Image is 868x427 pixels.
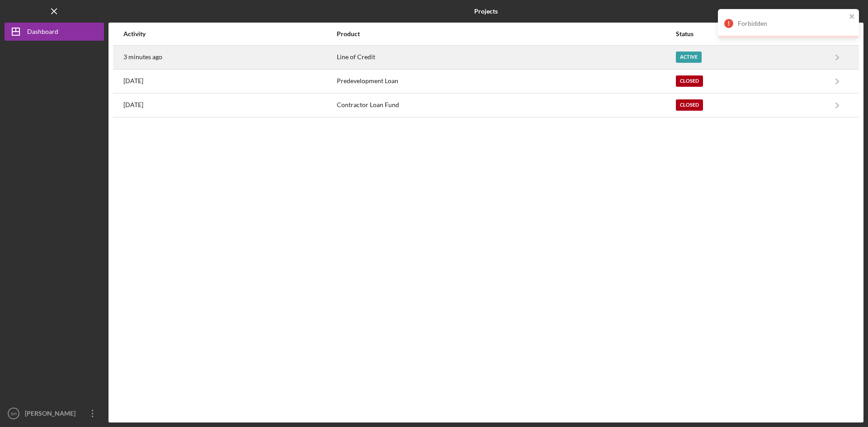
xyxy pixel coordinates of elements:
b: Projects [474,8,498,15]
time: 2025-08-15 21:09 [123,53,162,61]
time: 2023-08-16 22:04 [123,101,143,108]
text: SH [10,411,16,416]
button: close [849,13,855,21]
time: 2023-09-01 16:56 [123,77,143,84]
button: Dashboard [5,23,104,41]
div: Status [676,30,825,38]
div: Activity [123,30,336,38]
div: Closed [676,99,703,111]
button: SH[PERSON_NAME] [5,404,104,422]
div: Closed [676,75,703,87]
div: Predevelopment Loan [337,70,675,93]
div: [PERSON_NAME] [23,404,81,425]
div: Forbidden [738,20,846,27]
div: Dashboard [27,23,58,43]
div: Active [676,52,702,63]
div: Line of Credit [337,46,675,69]
div: Contractor Loan Fund [337,94,675,117]
div: Product [337,30,675,38]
